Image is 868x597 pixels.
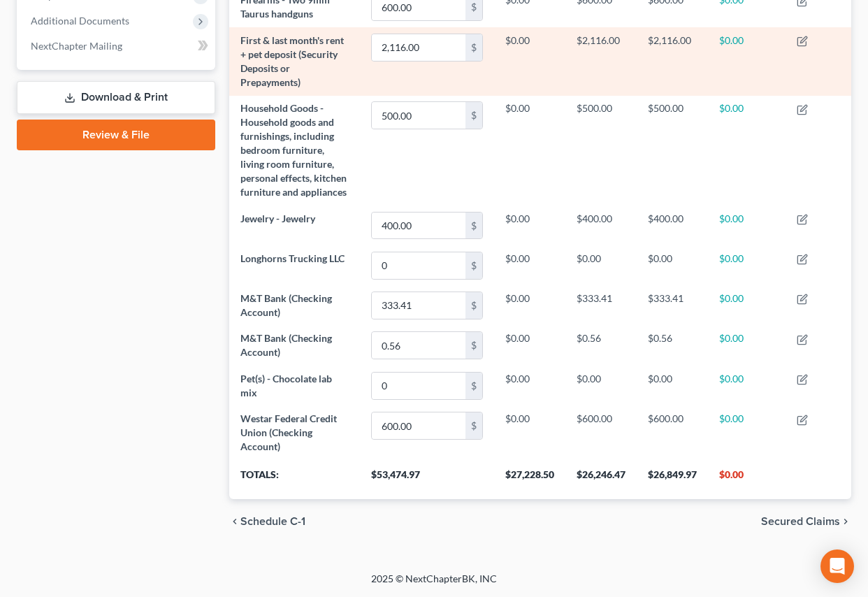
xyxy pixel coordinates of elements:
[240,516,305,527] span: Schedule C-1
[240,102,347,198] span: Household Goods - Household goods and furnishings, including bedroom furniture, living room furni...
[465,213,482,239] div: $
[31,15,129,27] span: Additional Documents
[494,326,565,366] td: $0.00
[17,81,215,114] a: Download & Print
[494,27,565,95] td: $0.00
[565,326,637,366] td: $0.56
[465,252,482,279] div: $
[565,406,637,460] td: $600.00
[494,406,565,460] td: $0.00
[637,27,708,95] td: $2,116.00
[240,412,337,452] span: Westar Federal Credit Union (Checking Account)
[637,406,708,460] td: $600.00
[494,460,565,499] th: $27,228.50
[565,245,637,285] td: $0.00
[465,373,482,399] div: $
[708,366,786,405] td: $0.00
[637,245,708,285] td: $0.00
[708,406,786,460] td: $0.00
[565,96,637,206] td: $500.00
[637,206,708,245] td: $400.00
[360,460,494,499] th: $53,474.97
[465,102,482,129] div: $
[637,326,708,366] td: $0.56
[240,292,332,318] span: M&T Bank (Checking Account)
[708,460,786,499] th: $0.00
[465,332,482,359] div: $
[229,516,240,527] i: chevron_left
[494,245,565,285] td: $0.00
[465,292,482,319] div: $
[565,206,637,245] td: $400.00
[229,460,361,499] th: Totals:
[17,120,215,150] a: Review & File
[565,460,637,499] th: $26,246.47
[761,516,851,527] button: Secured Claims chevron_right
[372,373,465,399] input: 0.00
[494,96,565,206] td: $0.00
[372,292,465,319] input: 0.00
[637,366,708,405] td: $0.00
[840,516,851,527] i: chevron_right
[372,213,465,239] input: 0.00
[708,96,786,206] td: $0.00
[465,34,482,61] div: $
[20,34,215,59] a: NextChapter Mailing
[494,206,565,245] td: $0.00
[229,516,305,527] button: chevron_left Schedule C-1
[240,34,344,88] span: First & last month's rent + pet deposit (Security Deposits or Prepayments)
[820,549,854,583] div: Open Intercom Messenger
[240,252,345,264] span: Longhorns Trucking LLC
[372,252,465,279] input: 0.00
[240,332,332,358] span: M&T Bank (Checking Account)
[372,34,465,61] input: 0.00
[565,285,637,325] td: $333.41
[708,326,786,366] td: $0.00
[708,245,786,285] td: $0.00
[637,96,708,206] td: $500.00
[761,516,840,527] span: Secured Claims
[372,102,465,129] input: 0.00
[372,412,465,439] input: 0.00
[637,460,708,499] th: $26,849.97
[637,285,708,325] td: $333.41
[240,373,332,398] span: Pet(s) - Chocolate lab mix
[494,366,565,405] td: $0.00
[494,285,565,325] td: $0.00
[708,206,786,245] td: $0.00
[565,366,637,405] td: $0.00
[372,332,465,359] input: 0.00
[36,572,832,597] div: 2025 © NextChapterBK, INC
[708,27,786,95] td: $0.00
[565,27,637,95] td: $2,116.00
[708,285,786,325] td: $0.00
[31,40,122,52] span: NextChapter Mailing
[240,213,315,224] span: Jewelry - Jewelry
[465,412,482,439] div: $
